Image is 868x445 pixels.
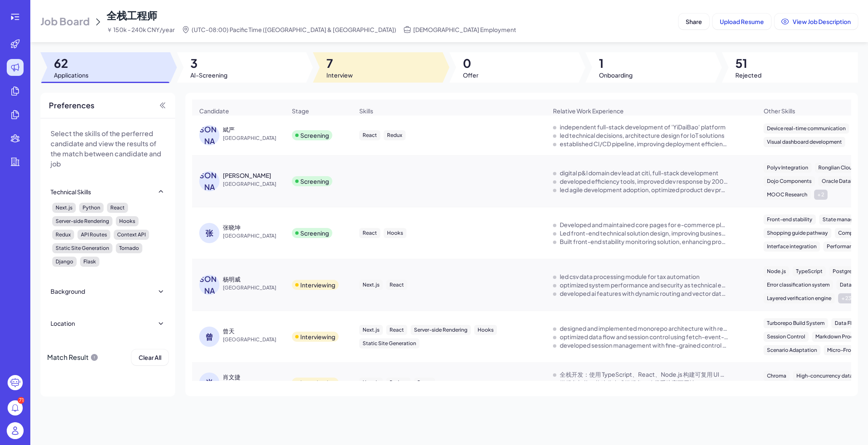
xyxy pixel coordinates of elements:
div: MOOC Research [764,190,811,200]
span: [GEOGRAPHIC_DATA] [223,134,286,142]
div: Layered verification engine [764,293,835,303]
span: Upload Resume [720,18,764,25]
div: PostgreSQL [829,266,866,276]
div: Front-end stability [764,214,816,225]
span: [GEOGRAPHIC_DATA] [223,335,286,344]
div: Server-side Rendering [52,216,112,226]
div: Screening [300,177,329,185]
div: React [107,203,128,213]
span: 62 [54,56,88,71]
span: Share [686,18,702,25]
span: (UTC-08:00) Pacific Time ([GEOGRAPHIC_DATA] & [GEOGRAPHIC_DATA]) [192,25,396,34]
div: React [386,325,407,335]
span: Preferences [49,99,94,111]
span: Interview [326,71,353,79]
span: Onboarding [599,71,633,79]
div: Technical Skills [51,188,91,196]
button: View Job Description [775,13,858,29]
span: Rejected [735,71,761,79]
div: Built front-end stability monitoring solution, enhancing problem discovery and positioning effici... [560,237,728,246]
div: Static Site Generation [359,338,419,348]
img: user_logo.png [7,422,24,439]
div: React [414,378,435,388]
div: Screening [300,229,329,237]
div: Led front-end technical solution design, improving business experience and engineering quality. [560,229,728,237]
div: Django [52,257,77,267]
div: 杨明威 [223,275,240,283]
div: Next.js [359,325,383,335]
div: led agile development adoption, optimized product dev process [560,185,728,194]
div: Chroma [764,371,790,381]
div: 71 [18,397,24,404]
div: Redux [52,230,74,240]
span: Candidate [199,107,229,115]
div: Tornado [116,243,142,253]
div: Turborepo Build System [764,318,828,328]
span: [GEOGRAPHIC_DATA] [223,232,286,240]
span: View Job Description [793,18,851,25]
div: Dojo Components [764,176,815,186]
div: Interviewing [300,281,335,289]
div: Screening [300,131,329,139]
div: 全栈开发：使用 TypeScript、React、Node.js 构建可复用 UI 组件与后端 API [560,370,728,378]
div: + 23 [838,293,855,303]
button: Share [678,13,709,29]
div: 微服务架构：构建分布式微服务，确保系统高可用性 [560,378,695,387]
span: [DEMOGRAPHIC_DATA] Employment [413,25,516,34]
div: TypeScript [793,266,826,276]
div: Python [79,203,104,213]
div: Session Control [764,332,809,342]
span: 7 [326,56,353,71]
div: 斌严 [223,125,235,134]
div: Static Site Generation [52,243,112,253]
div: developed efficiency tools, improved dev response by 200% [560,177,728,185]
div: Match Result [47,349,99,365]
div: developed session management with fine-grained control for pausing, resuming, or regenerating con... [560,341,728,349]
span: 0 [463,56,478,71]
div: [PERSON_NAME] [199,171,219,191]
div: API Routes [77,230,110,240]
div: Location [51,319,75,327]
div: independent full-stack development of 'YiDaiBao' platform [560,123,726,131]
div: Redux [384,130,406,140]
div: established CI/CD pipeline, improving deployment efficiency by 90% [560,139,728,148]
div: Error classification system [764,280,833,290]
div: 肖 [199,373,219,393]
button: Upload Resume [713,13,771,29]
div: developed ai features with dynamic routing and vector databases [560,289,728,298]
div: 张 [199,223,219,243]
div: [PERSON_NAME] [199,125,219,145]
div: Polyv Integration [764,163,812,173]
div: Background [51,287,85,295]
span: Relative Work Experience [553,107,624,115]
div: Hooks [116,216,139,226]
div: 肖文捷 [223,373,240,381]
div: [PERSON_NAME] [199,275,219,295]
span: 3 [190,56,227,71]
div: Hooks [384,228,406,238]
span: 51 [735,56,761,71]
div: optimized system performance and security as technical expert [560,281,728,289]
div: 曾 [199,327,219,347]
div: Next.js [359,280,383,290]
span: 全栈工程师 [107,9,157,21]
span: Skills [359,107,373,115]
div: React [359,130,380,140]
div: Ronglian Cloud [815,163,859,173]
p: Select the skills of the perferred candidate and view the results of the match between candidate ... [51,129,165,169]
div: Visual dashboard development [764,137,845,147]
div: optimized data flow and session control using fetch-event-source for ai responses [560,332,728,341]
div: Flask [80,257,99,267]
div: Server-side Rendering [411,325,471,335]
div: React [386,280,407,290]
span: Applications [54,71,88,79]
div: led csv data processing module for tax automation [560,272,700,281]
div: Interviewing [300,378,335,387]
button: Clear All [131,349,168,365]
span: 1 [599,56,633,71]
div: Next.js [359,378,383,388]
span: AI-Screening [190,71,227,79]
div: designed and implemented monorepo architecture with react 18, typescript, next.js, and turborepo [560,324,728,332]
div: React [359,228,380,238]
div: 栾喜员 [223,171,271,180]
